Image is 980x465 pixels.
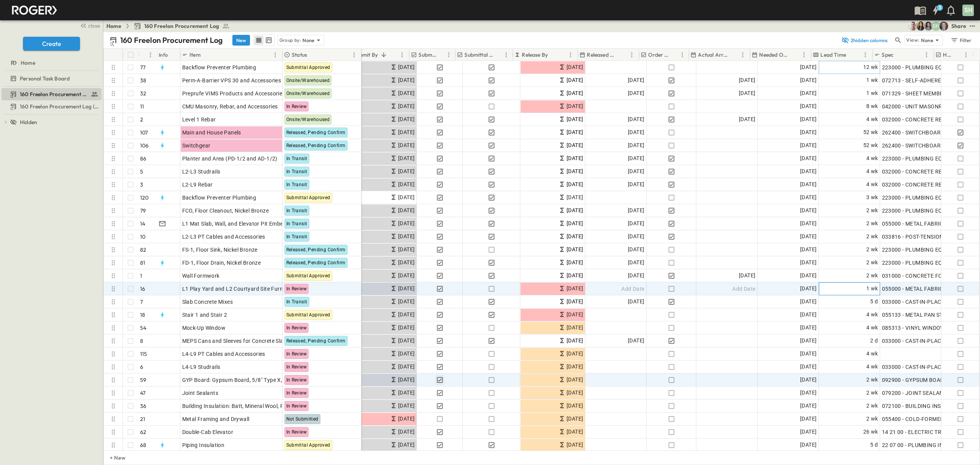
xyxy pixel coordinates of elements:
span: [DATE] [398,336,415,345]
span: [DATE] [567,232,583,241]
button: Sort [438,51,446,59]
span: 223000 - PLUMBING EQUIPMENT [882,246,967,254]
span: In Review [286,104,307,109]
span: [DATE] [398,154,415,163]
span: [DATE] [628,76,644,85]
span: [DATE] [628,154,644,163]
span: CMU Masonry, Rebar, and Accessories [182,103,278,110]
button: Menu [444,50,453,59]
a: 160 Freelon Procurement Log [134,22,230,30]
span: close [88,22,100,29]
span: [DATE] [800,349,817,358]
span: [DATE] [567,193,583,202]
span: L2-L3 Studrails [182,168,220,175]
span: [DATE] [800,284,817,293]
span: [DATE] [398,180,415,189]
button: Filter [947,35,974,46]
span: 223000 - PLUMBING EQUIPMENT [882,155,967,162]
span: 2 wk [866,206,878,215]
span: Onsite/Warehoused [286,91,330,96]
button: Sort [619,51,627,59]
span: [DATE] [398,219,415,228]
button: kanban view [264,36,273,45]
span: [DATE] [628,271,644,280]
span: 031000 - CONCRETE FORMWORK [882,272,967,280]
span: [DATE] [567,349,583,358]
span: [DATE] [739,76,755,85]
span: 223000 - PLUMBING EQUIPMENT [882,194,967,201]
div: Filter [950,36,972,44]
span: [DATE] [800,232,817,241]
span: In Review [286,286,307,291]
span: Released, Pending Confirm [286,260,346,265]
p: 3 [140,181,143,188]
p: View: [906,36,920,44]
span: 52 wk [863,128,878,137]
p: 115 [140,350,147,358]
span: 4 wk [866,323,878,332]
span: 1 wk [866,284,878,293]
span: 4 wk [866,349,878,358]
button: Sort [202,51,211,59]
span: Home [21,59,35,67]
span: [DATE] [800,297,817,306]
span: L2-L3 PT Cables and Accessories [182,233,265,241]
button: Sort [495,51,504,59]
button: Sort [955,51,964,59]
span: 4 wk [866,362,878,371]
button: Sort [379,51,388,59]
span: [DATE] [567,297,583,306]
span: [DATE] [800,141,817,150]
span: [DATE] [800,336,817,345]
span: 223000 - PLUMBING EQUIPMENT [882,207,967,214]
span: Personal Task Board [20,75,70,82]
span: 033000 - CAST-IN-PLACE CONCRETE [882,337,974,345]
span: [DATE] [628,232,644,241]
button: close [77,20,101,31]
span: Released, Pending Confirm [286,247,346,252]
span: [DATE] [398,206,415,215]
span: [DATE] [398,89,415,98]
button: Menu [501,50,511,59]
span: [DATE] [628,245,644,254]
p: Actual Arrival [698,51,728,59]
span: Submittal Approved [286,312,330,318]
img: Mickie Parrish (mparrish@cahill-sf.com) [908,21,918,31]
button: Sort [141,51,150,59]
p: Order Confirmed? [648,51,670,59]
button: test [968,21,977,31]
span: Onsite/Warehoused [286,78,330,83]
span: 223000 - PLUMBING EQUIPMENT [882,259,967,267]
span: In Transit [286,208,307,213]
p: 5 [140,168,143,175]
span: [DATE] [800,219,817,228]
span: 055133 - METAL PAN STAIRS [882,311,955,319]
span: [DATE] [398,375,415,384]
span: [DATE] [628,115,644,124]
p: 54 [140,324,146,332]
span: [DATE] [800,310,817,319]
span: [DATE] [800,245,817,254]
span: 2 wk [866,219,878,228]
span: [DATE] [628,258,644,267]
span: Backflow Preventer Plumbing [182,194,256,201]
span: Mock-Up Window [182,324,226,332]
span: FCO, Floor Cleanout, Nickel Bronze [182,207,269,214]
span: L1 Play Yard and L2 Courtyard Site Furnishings [182,285,301,293]
p: 2 [140,116,143,123]
div: Share [951,22,966,30]
span: [DATE] [567,271,583,280]
span: L4-L9 Studrails [182,363,220,371]
button: 3 [928,3,943,17]
span: [DATE] [398,271,415,280]
span: [DATE] [398,76,415,85]
span: [DATE] [800,76,817,85]
p: Group by: [279,36,301,44]
span: [DATE] [398,362,415,371]
img: Fabiola Canchola (fcanchola@cahill-sf.com) [924,21,933,31]
p: 6 [140,363,143,371]
span: [DATE] [567,102,583,111]
p: None [302,36,315,44]
span: [DATE] [800,154,817,163]
span: [DATE] [800,128,817,137]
